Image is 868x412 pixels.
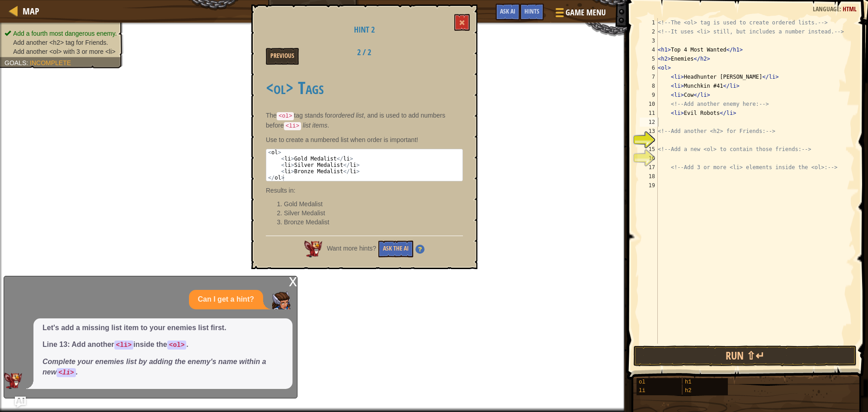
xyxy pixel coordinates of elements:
[566,7,606,19] span: Game Menu
[813,5,840,13] span: Language
[284,208,463,218] li: Silver Medalist
[5,29,117,38] li: Add a fourth most dangerous enemy.
[354,24,375,35] span: Hint 2
[640,109,658,118] div: 11
[640,136,658,145] div: 14
[277,112,294,120] code: <ol>
[266,78,463,97] h1: <ol> Tags
[327,245,376,252] span: Want more hints?
[266,48,299,65] button: Previous
[548,4,611,25] button: Game Menu
[266,186,463,195] p: Results in:
[640,90,658,99] div: 9
[42,358,266,376] em: Complete your enemies list by adding the enemy's name within a new .
[639,388,645,394] span: li
[23,5,39,17] span: Map
[640,181,658,190] div: 19
[284,199,463,208] li: Gold Medalist
[272,291,290,309] img: Player
[303,122,327,129] em: list items
[332,112,363,119] em: ordered list
[57,368,76,377] code: <li>
[640,154,658,163] div: 16
[284,218,463,227] li: Bronze Medalist
[5,59,26,66] span: Goals
[524,7,539,15] span: Hints
[640,54,658,63] div: 5
[5,47,117,56] li: Add another <ol> with 3 or more <li>
[640,72,658,81] div: 7
[30,59,71,66] span: Incomplete
[685,379,691,385] span: h1
[640,36,658,45] div: 3
[640,172,658,181] div: 18
[500,7,515,15] span: Ask AI
[13,39,108,46] span: Add another <h2> tag for Friends.
[633,346,857,366] button: Run ⇧↵
[42,340,283,350] p: Line 13: Add another inside the .
[13,30,117,37] span: Add a fourth most dangerous enemy.
[843,5,857,13] span: HTML
[304,241,322,257] img: AI
[15,397,26,407] button: Ask AI
[42,323,283,333] p: Let's add a missing list item to your enemies list first.
[415,245,425,254] img: Hint
[4,373,22,389] img: AI
[114,341,134,350] code: <li>
[26,59,30,66] span: :
[289,276,297,285] div: x
[640,18,658,27] div: 1
[840,5,843,13] span: :
[640,45,658,54] div: 4
[685,388,691,394] span: h2
[640,63,658,72] div: 6
[495,4,520,20] button: Ask AI
[639,379,645,385] span: ol
[266,111,463,131] p: The tag stands for , and is used to add numbers before .
[284,122,301,130] code: <li>
[640,163,658,172] div: 17
[18,5,39,17] a: Map
[640,27,658,36] div: 2
[640,99,658,109] div: 10
[640,145,658,154] div: 15
[5,38,117,47] li: Add another <h2> tag for Friends.
[640,118,658,127] div: 12
[167,341,187,350] code: <ol>
[198,294,254,305] p: Can I get a hint?
[378,241,413,257] button: Ask the AI
[640,81,658,90] div: 8
[336,48,392,57] h2: 2 / 2
[266,135,463,144] p: Use to create a numbered list when order is important!
[13,48,115,55] span: Add another <ol> with 3 or more <li>
[640,127,658,136] div: 13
